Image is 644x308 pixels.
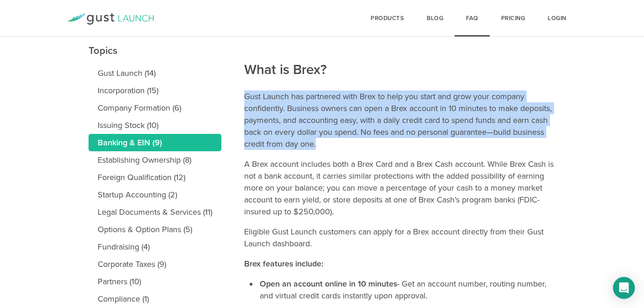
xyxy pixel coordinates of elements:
p: Gust Launch has partnered with Brex to help you start and grow your company confidently. Business... [244,90,556,150]
a: Fundraising (4) [89,238,221,255]
p: Eligible Gust Launch customers can apply for a Brex account directly from their Gust Launch dashb... [244,226,556,250]
a: Legal Documents & Services (11) [89,203,221,221]
a: Corporate Taxes (9) [89,255,221,273]
a: Compliance (1) [89,290,221,308]
a: Startup Accounting (2) [89,186,221,203]
a: Establishing Ownership (8) [89,151,221,169]
a: Incorporation (15) [89,82,221,99]
a: Company Formation (6) [89,99,221,117]
a: Gust Launch (14) [89,64,221,82]
strong: Open an account online in 10 minutes [260,279,397,289]
a: Foreign Qualification (12) [89,169,221,186]
a: Partners (10) [89,273,221,290]
li: - Get an account number, routing number, and virtual credit cards instantly upon approval. [258,278,556,302]
p: A Brex account includes both a Brex Card and a Brex Cash account. While Brex Cash is not a bank a... [244,158,556,218]
a: Banking & EIN (9) [89,134,221,151]
iframe: Chat Widget [487,209,644,308]
strong: Brex features include: [244,259,323,269]
a: Issuing Stock (10) [89,117,221,134]
a: Options & Option Plans (5) [89,221,221,238]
